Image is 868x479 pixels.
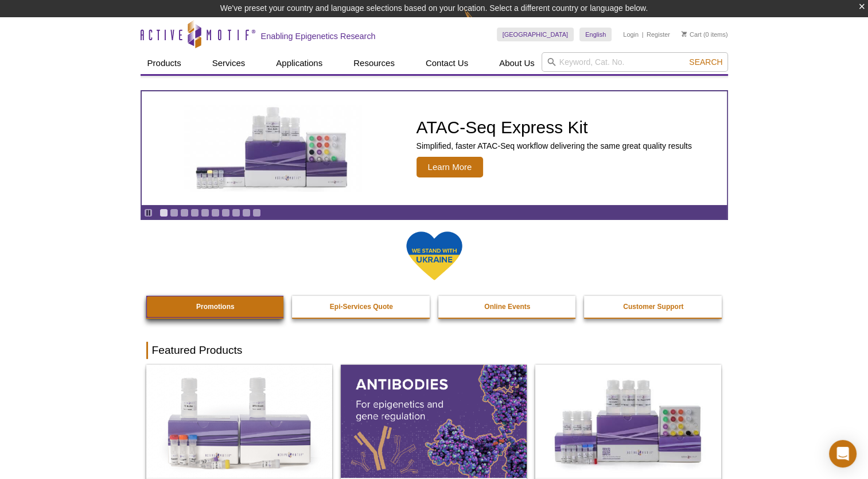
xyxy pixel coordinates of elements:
[178,105,368,192] img: ATAC-Seq Express Kit
[232,208,240,217] a: Go to slide 8
[417,157,484,177] span: Learn More
[419,52,475,74] a: Contact Us
[686,57,726,67] button: Search
[417,119,692,136] h2: ATAC-Seq Express Kit
[201,208,209,217] a: Go to slide 5
[196,303,235,311] strong: Promotions
[180,208,189,217] a: Go to slide 3
[170,208,178,217] a: Go to slide 2
[347,52,402,74] a: Resources
[252,208,261,217] a: Go to slide 10
[261,31,376,41] h2: Enabling Epigenetics Research
[330,303,393,311] strong: Epi-Services Quote
[492,52,542,74] a: About Us
[484,303,530,311] strong: Online Events
[682,30,702,38] a: Cart
[542,52,728,72] input: Keyword, Cat. No.
[579,28,612,41] a: English
[417,141,692,151] p: Simplified, faster ATAC-Seq workflow delivering the same great quality results
[142,91,727,205] a: ATAC-Seq Express Kit ATAC-Seq Express Kit Simplified, faster ATAC-Seq workflow delivering the sam...
[242,208,251,217] a: Go to slide 9
[221,208,230,217] a: Go to slide 7
[464,9,495,36] img: Change Here
[689,57,722,67] span: Search
[159,208,168,217] a: Go to slide 1
[211,208,220,217] a: Go to slide 6
[623,30,639,38] a: Login
[146,365,332,477] img: DNA Library Prep Kit for Illumina
[269,52,329,74] a: Applications
[341,365,527,477] img: All Antibodies
[142,91,727,205] article: ATAC-Seq Express Kit
[146,342,722,359] h2: Featured Products
[141,52,188,74] a: Products
[642,28,644,41] li: |
[146,296,285,318] a: Promotions
[205,52,252,74] a: Services
[682,31,687,37] img: Your Cart
[829,440,857,468] div: Open Intercom Messenger
[292,296,431,318] a: Epi-Services Quote
[438,296,577,318] a: Online Events
[535,365,721,477] img: CUT&Tag-IT® Express Assay Kit
[190,208,199,217] a: Go to slide 4
[623,303,683,311] strong: Customer Support
[584,296,723,318] a: Customer Support
[497,28,574,41] a: [GEOGRAPHIC_DATA]
[647,30,670,38] a: Register
[144,208,153,217] a: Toggle autoplay
[406,230,463,281] img: We Stand With Ukraine
[682,28,728,41] li: (0 items)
